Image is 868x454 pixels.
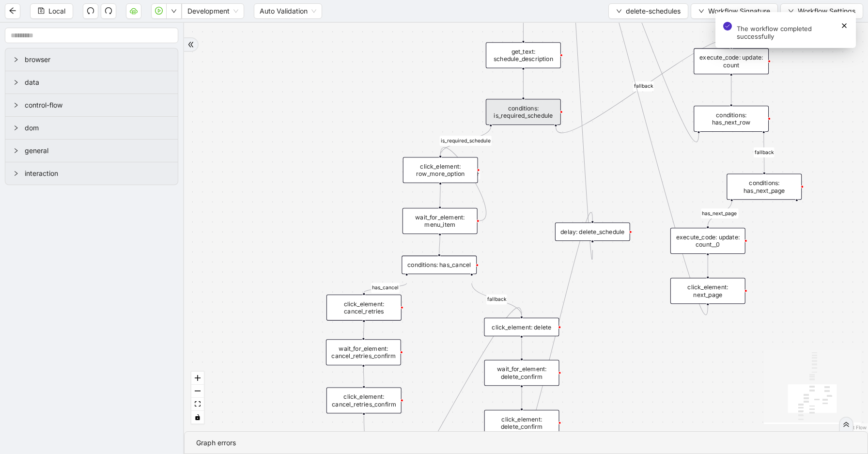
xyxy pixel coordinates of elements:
button: play-circle [151,3,167,19]
button: fit view [191,398,204,411]
div: delay: delete_schedule [555,222,630,241]
div: Graph errors [196,438,856,448]
div: conditions: has_cancel [402,256,477,274]
g: Edge from click_element: cancel_retries_confirm to delay: cancel_schedule [364,415,364,444]
div: conditions: has_next_row [694,106,769,132]
button: saveLocal [30,3,73,19]
div: click_element: next_page [670,278,745,304]
span: arrow-left [9,7,16,15]
button: toggle interactivity [191,411,204,424]
div: execute_code: update: count [694,48,769,75]
button: redo [101,3,116,19]
button: zoom in [191,372,204,385]
div: get_text: schedule_description [486,42,561,68]
span: plus-circle [790,207,803,220]
div: conditions: has_next_page [727,174,802,200]
span: right [13,79,19,85]
g: Edge from conditions: is_required_schedule to execute_code: update: count [556,40,731,133]
span: Auto Validation [260,4,316,18]
div: wait_for_element: delete_confirm [484,360,559,386]
div: wait_for_element: cancel_retries_confirm [326,339,401,365]
button: undo [83,3,98,19]
div: click_element: row_more_option [403,157,478,183]
div: dom [5,117,178,139]
span: dom [25,123,170,133]
div: execute_code: update: count__0 [670,228,745,254]
span: redo [105,7,112,15]
button: downdelete-schedules [608,3,688,19]
span: delete-schedules [626,6,681,16]
div: click_element: delete_confirm [484,410,559,436]
div: browser [5,48,178,71]
span: data [25,77,170,88]
a: React Flow attribution [841,424,867,430]
span: play-circle [155,7,163,15]
span: down [698,8,704,14]
span: double-right [187,41,194,48]
span: right [13,148,19,154]
span: down [616,8,622,14]
g: Edge from wait_for_element: menu_item to conditions: has_cancel [439,235,440,253]
div: general [5,140,178,162]
g: Edge from click_element: row_more_option to wait_for_element: menu_item [440,185,440,206]
div: control-flow [5,94,178,116]
div: conditions: is_required_schedule [486,99,561,125]
g: Edge from conditions: is_required_schedule to click_element: row_more_option [440,126,492,155]
span: right [13,125,19,131]
button: zoom out [191,385,204,398]
div: click_element: cancel_retries [326,295,402,321]
g: Edge from wait_for_element: menu_item to click_element: row_more_option [440,147,486,220]
div: click_element: cancel_retries_confirm [326,388,402,414]
g: Edge from conditions: has_next_page to execute_code: update: count__0 [701,201,738,226]
span: right [13,102,19,108]
span: browser [25,54,170,65]
span: cloud-server [130,7,138,15]
div: data [5,71,178,94]
div: wait_for_element: menu_item [403,208,478,234]
span: save [38,7,45,14]
div: click_element: delete [484,318,559,336]
button: cloud-server [126,3,141,19]
g: Edge from conditions: has_next_row to conditions: has_next_page [754,133,774,172]
span: undo [87,7,94,15]
span: right [13,57,19,63]
div: interaction [5,162,178,185]
span: right [13,171,19,176]
g: Edge from conditions: has_cancel to click_element: cancel_retries [364,283,406,293]
span: down [171,8,177,14]
span: general [25,145,170,156]
button: down [166,3,182,19]
div: conditions: has_next_pageplus-circle [727,174,802,200]
span: Development [187,4,238,18]
span: control-flow [25,100,170,110]
span: Local [48,6,65,16]
g: Edge from conditions: has_cancel to click_element: delete [472,283,522,315]
button: downWorkflow Signature [691,3,778,19]
span: interaction [25,168,170,179]
div: The workflow completed successfully [737,25,836,40]
button: arrow-left [5,3,20,19]
span: double-right [843,421,850,428]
